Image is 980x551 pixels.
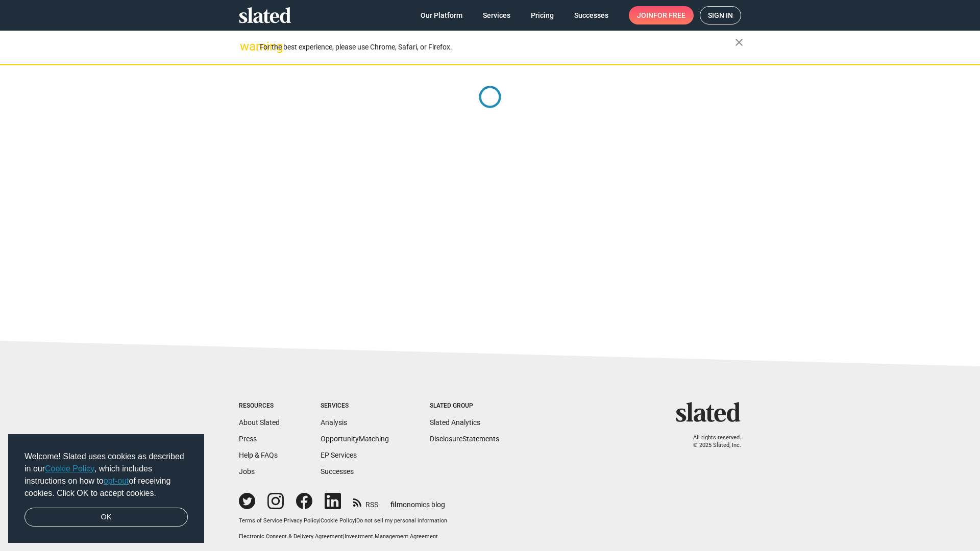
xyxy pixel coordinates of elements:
[284,517,319,524] a: Privacy Policy
[45,464,94,473] a: Cookie Policy
[321,402,389,410] div: Services
[483,6,510,24] span: Services
[239,435,257,443] a: Press
[282,517,284,524] span: |
[319,517,321,524] span: |
[239,418,280,427] a: About Slated
[259,40,735,54] div: For the best experience, please use Chrome, Safari, or Firefox.
[430,402,499,410] div: Slated Group
[733,36,745,48] mat-icon: close
[421,6,462,24] span: Our Platform
[321,451,357,459] a: EP Services
[239,402,280,410] div: Resources
[321,418,347,427] a: Analysis
[239,533,343,540] a: Electronic Consent & Delivery Agreement
[475,6,519,24] a: Services
[356,517,447,525] button: Do not sell my personal information
[240,40,252,53] mat-icon: warning
[353,494,378,510] a: RSS
[343,533,345,540] span: |
[355,517,356,524] span: |
[24,450,188,499] span: Welcome! Slated uses cookies as described in our , which includes instructions on how to of recei...
[682,434,741,449] p: All rights reserved. © 2025 Slated, Inc.
[708,7,733,24] span: Sign in
[523,6,562,24] a: Pricing
[430,435,499,443] a: DisclosureStatements
[566,6,617,24] a: Successes
[653,6,685,24] span: for free
[321,467,354,475] a: Successes
[104,477,129,485] a: opt-out
[629,6,694,24] a: Joinfor free
[239,467,255,475] a: Jobs
[321,517,355,524] a: Cookie Policy
[430,418,480,427] a: Slated Analytics
[574,6,608,24] span: Successes
[345,533,438,540] a: Investment Management Agreement
[24,508,188,527] a: dismiss cookie message
[390,492,445,510] a: filmonomics blog
[239,451,278,459] a: Help & FAQs
[637,6,685,24] span: Join
[390,500,403,509] span: film
[412,6,471,24] a: Our Platform
[700,6,741,24] a: Sign in
[8,434,204,543] div: cookieconsent
[531,6,554,24] span: Pricing
[321,435,389,443] a: OpportunityMatching
[239,517,282,524] a: Terms of Service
